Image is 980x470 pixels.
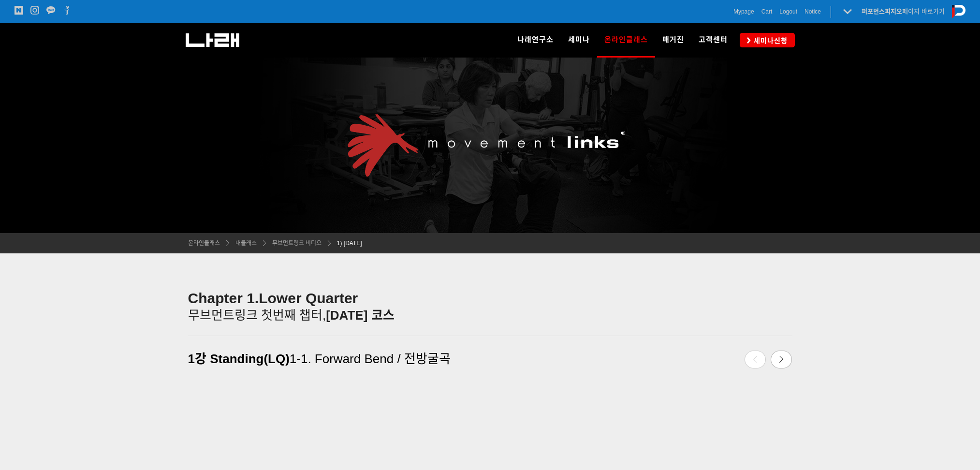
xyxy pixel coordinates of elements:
span: 1강 Standing(LQ) [188,352,290,366]
a: 퍼포먼스피지오페이지 바로가기 [862,8,945,15]
span: 내클래스 [235,240,257,247]
strong: 퍼포먼스피지오 [862,8,902,15]
a: Cart [761,7,773,16]
span: 무브먼트링크 비디오 [272,240,322,247]
a: 1) [DATE] [332,238,362,248]
span: [DATE] 코스 [326,308,394,323]
span: 세미나신청 [751,36,788,45]
span: 매거진 [662,35,684,44]
a: 매거진 [655,23,691,57]
a: 나래연구소 [510,23,561,57]
a: 온라인클래스 [597,23,655,57]
strong: Lower Quarter [259,290,358,306]
a: 세미나신청 [740,33,795,47]
span: 온라인클래스 [604,32,648,47]
a: 고객센터 [691,23,735,57]
a: Logout [779,7,797,16]
a: 무브먼트링크 비디오 [267,238,322,248]
a: 1강 Standing(LQ)1-1. Forward Bend / 전방굴곡 [188,346,586,371]
span: 1) [DATE] [337,240,362,247]
span: 세미나 [568,35,590,44]
a: 온라인클래스 [188,238,220,248]
span: 무브먼트링크 첫번째 챕터, [188,308,326,323]
span: 1- [290,352,301,366]
span: 고객센터 [699,35,728,44]
a: Notice [804,7,821,16]
a: 세미나 [561,23,597,57]
span: 1. Forward Bend / 전방굴곡 [301,352,451,366]
span: 나래연구소 [517,35,554,44]
a: Mypage [733,7,754,16]
span: 온라인클래스 [188,240,220,247]
a: 내클래스 [231,238,257,248]
strong: Chapter 1. [188,290,259,306]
